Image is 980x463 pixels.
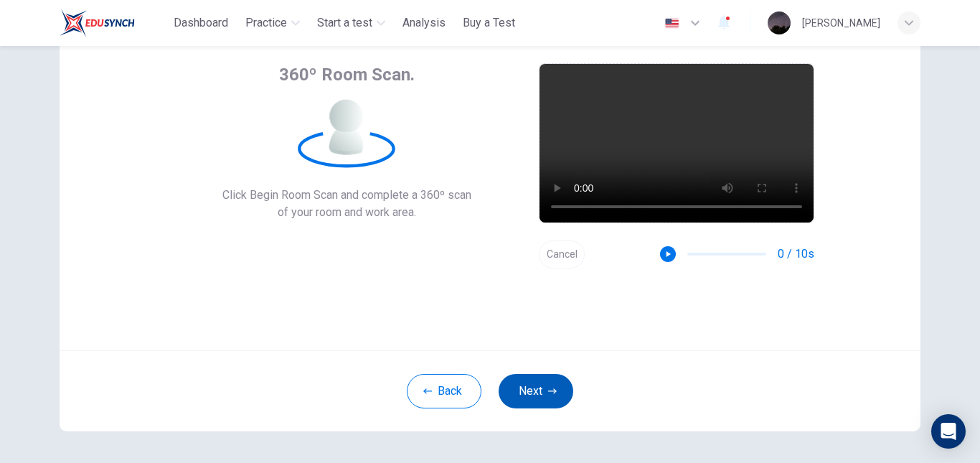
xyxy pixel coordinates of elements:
[407,374,481,408] button: Back
[245,14,287,32] span: Practice
[240,10,306,36] button: Practice
[802,14,880,32] div: [PERSON_NAME]
[463,14,515,32] span: Buy a Test
[174,14,228,32] span: Dashboard
[317,14,372,32] span: Start a test
[397,10,451,36] button: Analysis
[168,10,234,36] button: Dashboard
[931,414,966,449] div: Open Intercom Messenger
[60,9,168,37] a: ELTC logo
[499,374,573,408] button: Next
[768,11,791,34] img: Profile picture
[279,63,415,86] span: 360º Room Scan.
[60,9,135,37] img: ELTC logo
[222,204,471,221] span: of your room and work area.
[663,18,681,29] img: en
[311,10,391,36] button: Start a test
[402,14,446,32] span: Analysis
[539,240,585,268] button: Cancel
[222,187,471,204] span: Click Begin Room Scan and complete a 360º scan
[778,245,814,263] span: 0 / 10s
[457,10,521,36] button: Buy a Test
